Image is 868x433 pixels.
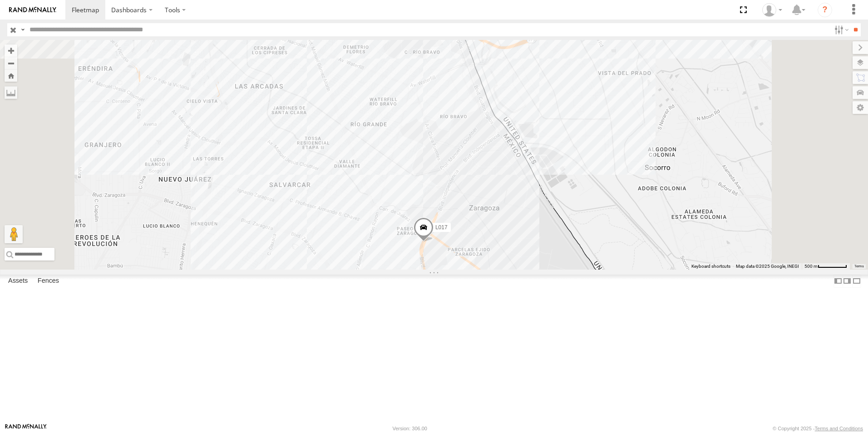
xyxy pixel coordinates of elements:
[815,426,863,431] a: Terms and Conditions
[759,3,785,17] div: rob jurad
[5,86,17,99] label: Measure
[5,44,17,57] button: Zoom in
[5,69,17,82] button: Zoom Home
[435,224,448,231] span: L017
[802,263,850,270] button: Map Scale: 500 m per 61 pixels
[773,426,863,431] div: © Copyright 2025 -
[691,263,730,270] button: Keyboard shortcuts
[33,275,64,287] label: Fences
[804,264,818,269] span: 500 m
[5,424,47,433] a: Visit our Website
[852,275,861,288] label: Hide Summary Table
[854,265,864,268] a: Terms (opens in new tab)
[736,264,799,269] span: Map data ©2025 Google, INEGI
[833,275,843,288] label: Dock Summary Table to the Left
[5,225,23,243] button: Drag Pegman onto the map to open Street View
[843,275,852,288] label: Dock Summary Table to the Right
[5,57,17,69] button: Zoom out
[818,3,832,17] i: ?
[831,23,850,36] label: Search Filter Options
[4,275,32,287] label: Assets
[19,23,26,36] label: Search Query
[9,7,56,13] img: rand-logo.svg
[853,101,868,114] label: Map Settings
[393,426,427,431] div: Version: 306.00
